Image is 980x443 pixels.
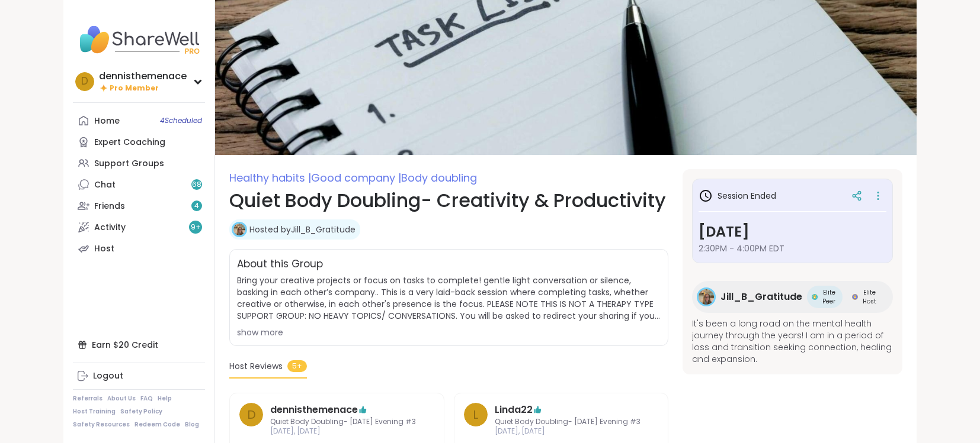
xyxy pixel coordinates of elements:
a: Jill_B_GratitudeJill_B_GratitudeElite PeerElite PeerElite HostElite Host [692,281,893,313]
a: Blog [185,421,199,429]
a: Linda22 [495,403,533,417]
span: 4 [194,201,199,211]
a: Friends4 [73,195,205,216]
a: Expert Coaching [73,131,205,153]
span: Elite Host [860,288,879,306]
span: d [81,74,88,89]
a: Logout [73,366,205,387]
div: Friends [94,201,125,212]
span: Pro Member [110,83,159,93]
a: Hosted byJill_B_Gratitude [249,224,356,235]
span: Good company | [311,170,401,185]
h3: Session Ended [699,189,776,203]
h1: Quiet Body Doubling- Creativity & Productivity [229,186,668,215]
div: Support Groups [94,158,164,170]
div: Activity [94,222,126,234]
a: FAQ [140,395,153,403]
div: Home [94,115,120,127]
span: Bring your creative projects or focus on tasks to complete! gentle light conversation or silence,... [237,274,661,322]
span: Body doubling [401,170,477,185]
a: Safety Policy [120,408,162,416]
h3: [DATE] [699,221,886,242]
div: Host [94,243,114,255]
span: 9 + [191,222,201,232]
img: Elite Host [852,294,858,300]
span: Quiet Body Doubling- [DATE] Evening #3 [270,417,416,427]
img: ShareWell Nav Logo [73,19,205,60]
img: Jill_B_Gratitude [699,289,714,305]
a: dennisthemenace [270,403,358,417]
span: d [247,406,256,423]
a: Chat68 [73,174,205,195]
span: [DATE], [DATE] [495,426,640,436]
img: Jill_B_Gratitude [233,224,245,235]
div: Expert Coaching [94,137,165,148]
span: L [473,406,478,423]
a: Home4Scheduled [73,110,205,131]
span: Jill_B_Gratitude [720,290,802,304]
a: Help [158,395,172,403]
img: Elite Peer [812,294,818,300]
span: [DATE], [DATE] [270,426,416,436]
a: L [464,403,488,437]
span: Quiet Body Doubling- [DATE] Evening #3 [495,417,640,427]
span: Host Reviews [229,360,283,373]
a: Safety Resources [73,421,130,429]
span: 5+ [287,360,307,372]
span: 2:30PM - 4:00PM EDT [699,242,886,254]
div: dennisthemenace [99,70,187,83]
a: Support Groups [73,153,205,174]
span: Healthy habits | [229,170,311,185]
a: Host Training [73,408,116,416]
div: Earn $20 Credit [73,334,205,355]
h2: About this Group [237,257,323,272]
a: About Us [107,395,136,403]
a: Referrals [73,395,103,403]
div: show more [237,326,661,338]
span: Elite Peer [820,288,838,306]
a: Activity9+ [73,216,205,238]
a: Host [73,238,205,259]
span: 68 [192,180,201,190]
div: Logout [93,370,123,382]
span: It's been a long road on the mental health journey through the years! I am in a period of loss an... [692,318,893,365]
a: Redeem Code [134,421,180,429]
span: 4 Scheduled [160,116,202,125]
a: d [239,403,263,437]
div: Chat [94,179,116,191]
